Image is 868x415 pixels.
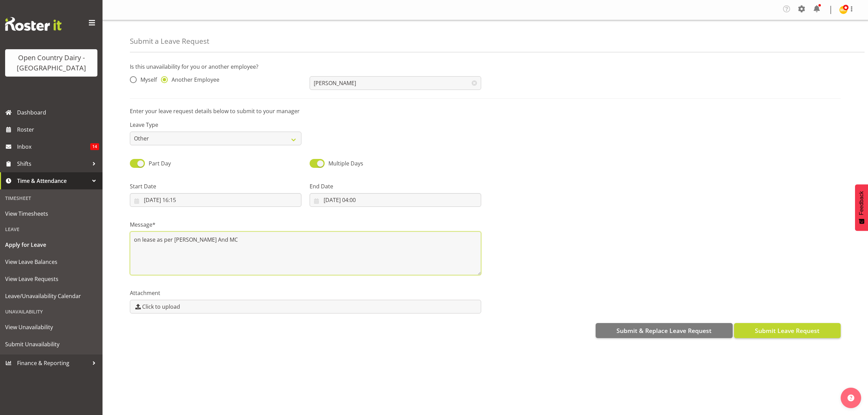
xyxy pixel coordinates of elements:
[2,305,101,319] div: Unavailability
[5,17,62,31] img: Rosterit website logo
[130,121,301,129] label: Leave Type
[616,326,711,335] span: Submit & Replace Leave Request
[5,209,97,219] span: View Timesheets
[734,323,841,338] button: Submit Leave Request
[2,205,101,222] a: View Timesheets
[2,336,101,353] a: Submit Unavailability
[855,184,868,231] button: Feedback - Show survey
[596,323,733,338] button: Submit & Replace Leave Request
[328,160,363,167] span: Multiple Days
[2,270,101,287] a: View Leave Requests
[17,358,89,368] span: Finance & Reporting
[2,236,101,253] a: Apply for Leave
[2,319,101,336] a: View Unavailability
[2,287,101,305] a: Leave/Unavailability Calendar
[149,160,171,167] span: Part Day
[310,182,481,190] label: End Date
[858,191,865,215] span: Feedback
[17,142,90,152] span: Inbox
[137,76,157,83] span: Myself
[130,289,481,297] label: Attachment
[310,76,481,90] input: Select Employee
[2,191,101,205] div: Timesheet
[839,6,847,14] img: milk-reception-awarua7542.jpg
[5,339,97,349] span: Submit Unavailability
[130,37,209,45] h4: Submit a Leave Request
[17,176,89,186] span: Time & Attendance
[5,322,97,332] span: View Unavailability
[2,222,101,236] div: Leave
[2,253,101,270] a: View Leave Balances
[142,303,180,311] span: Click to upload
[130,107,841,115] p: Enter your leave request details below to submit to your manager
[130,63,841,71] p: Is this unavailability for you or another employee?
[17,124,99,135] span: Roster
[5,257,97,267] span: View Leave Balances
[17,159,89,169] span: Shifts
[17,107,99,118] span: Dashboard
[5,240,97,250] span: Apply for Leave
[12,53,91,73] div: Open Country Dairy - [GEOGRAPHIC_DATA]
[5,291,97,301] span: Leave/Unavailability Calendar
[847,394,854,401] img: help-xxl-2.png
[130,193,301,207] input: Click to select...
[310,193,481,207] input: Click to select...
[168,76,219,83] span: Another Employee
[5,274,97,284] span: View Leave Requests
[130,220,481,229] label: Message*
[90,143,99,150] span: 14
[755,326,819,335] span: Submit Leave Request
[130,182,301,190] label: Start Date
